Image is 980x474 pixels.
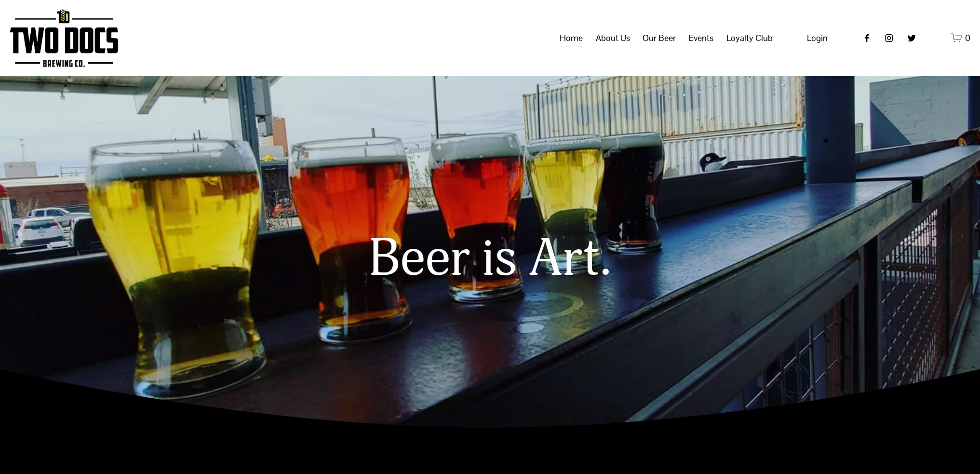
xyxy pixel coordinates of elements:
span: About Us [595,30,630,46]
a: twitter-unauth [907,33,916,43]
span: Login [807,32,828,43]
a: folder dropdown [726,29,773,47]
span: Our Beer [643,30,676,46]
span: 0 [965,32,970,43]
a: 0 items in cart [951,32,970,44]
a: Login [807,30,828,46]
span: Loyalty Club [726,30,773,46]
a: folder dropdown [643,29,676,47]
span: Events [688,30,713,46]
a: folder dropdown [688,29,713,47]
a: instagram-unauth [884,33,894,43]
a: Home [560,29,583,47]
img: Two Docs Brewing Co. [10,9,118,67]
a: Facebook [862,33,872,43]
h1: Beer is Art. [153,230,828,288]
a: folder dropdown [595,29,630,47]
